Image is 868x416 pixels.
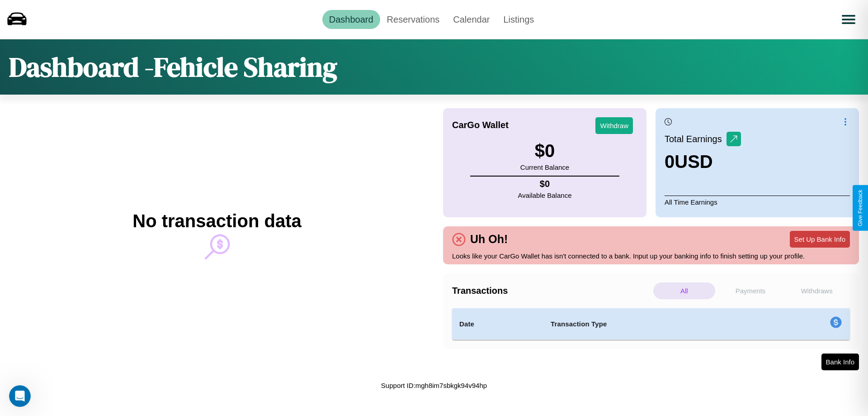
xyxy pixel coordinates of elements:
[452,286,651,296] h4: Transactions
[665,131,726,147] p: Total Earnings
[665,152,741,172] h3: 0 USD
[790,231,850,248] button: Set Up Bank Info
[496,10,541,29] a: Listings
[322,10,380,29] a: Dashboard
[9,385,31,407] iframe: Intercom live chat
[786,282,848,299] p: Withdraws
[518,189,572,201] p: Available Balance
[595,117,633,134] button: Withdraw
[720,282,782,299] p: Payments
[857,190,863,226] div: Give Feedback
[665,196,850,208] p: All Time Earnings
[380,10,447,29] a: Reservations
[381,379,487,392] p: Support ID: mgh8im7sbkgk94v94hp
[132,211,301,231] h2: No transaction data
[821,354,859,370] button: Bank Info
[459,319,536,330] h4: Date
[520,161,569,173] p: Current Balance
[446,10,496,29] a: Calendar
[653,282,715,299] p: All
[836,7,861,32] button: Open menu
[9,48,337,86] h1: Dashboard - Fehicle Sharing
[452,250,850,262] p: Looks like your CarGo Wallet has isn't connected to a bank. Input up your banking info to finish ...
[452,120,509,130] h4: CarGo Wallet
[520,141,569,161] h3: $ 0
[518,179,572,189] h4: $ 0
[452,308,850,340] table: simple table
[466,233,512,246] h4: Uh Oh!
[551,319,756,330] h4: Transaction Type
